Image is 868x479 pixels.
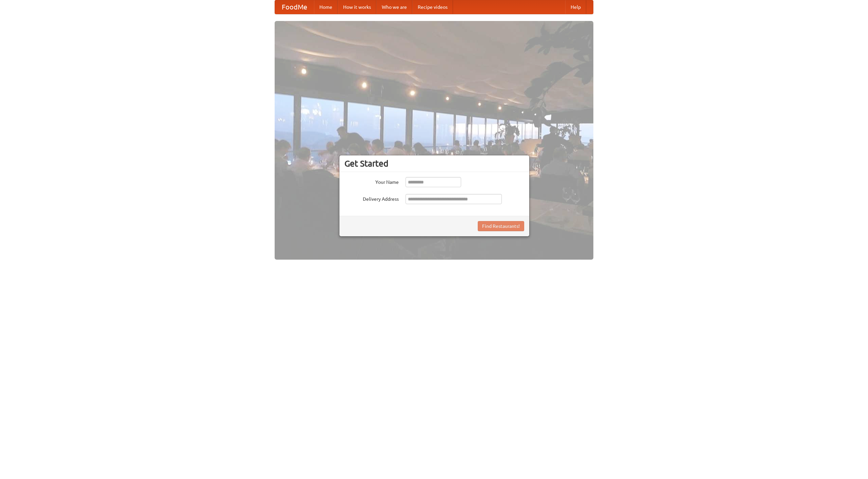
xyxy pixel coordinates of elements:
a: How it works [338,0,376,14]
label: Your Name [344,177,399,186]
a: Who we are [376,0,412,14]
a: Help [565,0,586,14]
h3: Get Started [344,158,524,169]
a: Home [314,0,338,14]
label: Delivery Address [344,194,399,202]
a: FoodMe [275,0,314,14]
a: Recipe videos [412,0,453,14]
button: Find Restaurants! [478,221,524,231]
